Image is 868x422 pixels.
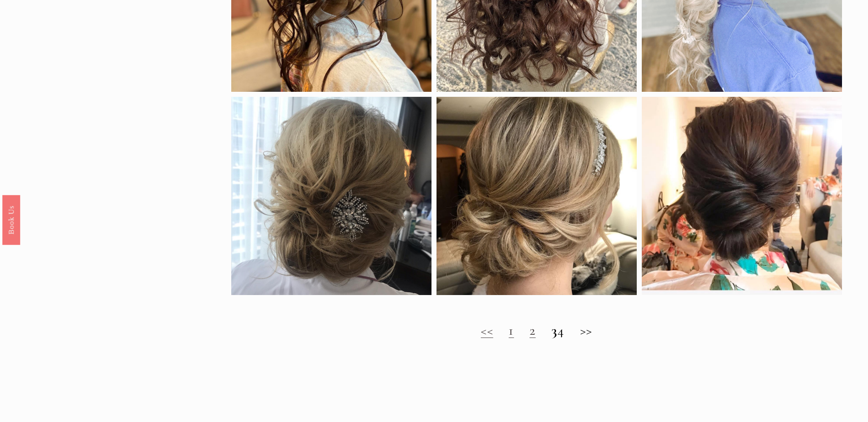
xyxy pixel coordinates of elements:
a: 2 [530,322,536,339]
a: 1 [509,322,514,339]
a: Book Us [2,195,20,245]
h2: 4 >> [231,322,842,339]
a: << [481,322,493,339]
strong: 3 [551,322,558,339]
